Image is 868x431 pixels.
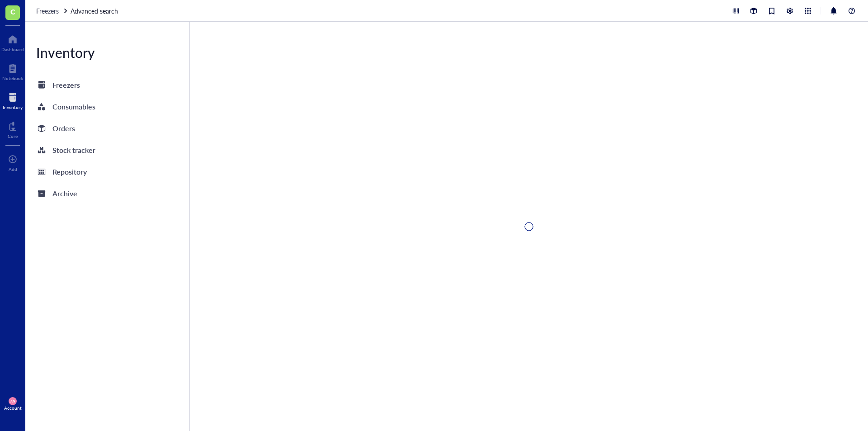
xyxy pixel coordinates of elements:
a: Notebook [2,61,23,81]
span: Freezers [36,6,59,15]
div: Notebook [2,76,23,81]
a: Dashboard [1,32,24,52]
span: C [10,6,15,17]
a: Core [8,119,18,139]
div: Stock tracker [52,144,95,156]
div: Inventory [25,43,189,62]
div: Core [8,133,18,139]
div: Orders [52,122,75,135]
div: Account [4,405,22,411]
a: Consumables [25,98,189,116]
div: Inventory [3,104,23,110]
a: Orders [25,119,189,137]
a: Advanced search [71,6,120,16]
a: Inventory [3,90,23,110]
div: Add [9,166,17,172]
div: Dashboard [1,47,24,52]
div: Archive [52,187,77,200]
a: Freezers [25,76,189,94]
a: Stock tracker [25,141,189,159]
div: Consumables [52,100,95,113]
div: Freezers [52,79,80,91]
div: Repository [52,166,87,178]
span: AN [10,399,15,403]
a: Archive [25,185,189,203]
a: Repository [25,163,189,181]
a: Freezers [36,6,69,16]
